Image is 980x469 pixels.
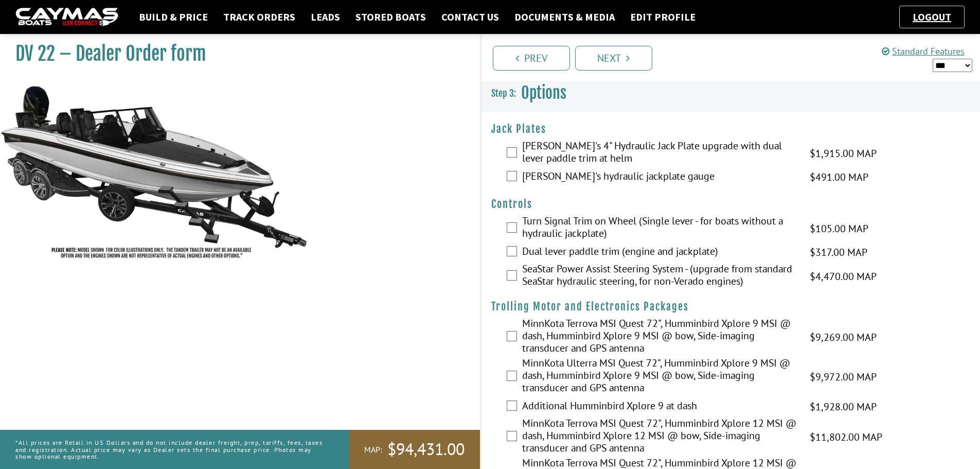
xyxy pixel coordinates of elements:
span: $491.00 MAP [810,169,868,185]
p: *All prices are Retail in US Dollars and do not include dealer freight, prep, tariffs, fees, taxe... [15,434,326,465]
span: $4,470.00 MAP [810,269,877,284]
a: Stored Boats [350,10,431,24]
a: Track Orders [218,10,300,24]
a: Edit Profile [625,10,701,24]
span: $9,972.00 MAP [810,369,877,385]
a: Contact Us [436,10,504,24]
a: Next [575,46,652,71]
span: $9,269.00 MAP [810,329,877,345]
h4: Trolling Motor and Electronics Packages [491,300,970,313]
a: Documents & Media [509,10,620,24]
span: $1,928.00 MAP [810,399,877,414]
a: Prev [493,46,570,71]
h4: Jack Plates [491,123,970,135]
span: $94,431.00 [387,439,465,460]
span: MAP: [364,444,382,455]
label: [PERSON_NAME]'s 4" Hydraulic Jack Plate upgrade with dual lever paddle trim at helm [522,140,797,167]
label: [PERSON_NAME]'s hydraulic jackplate gauge [522,170,797,185]
label: Turn Signal Trim on Wheel (Single lever - for boats without a hydraulic jackplate) [522,215,797,242]
h4: Controls [491,198,970,211]
span: $1,915.00 MAP [810,146,877,161]
label: SeaStar Power Assist Steering System - (upgrade from standard SeaStar hydraulic steering, for non... [522,263,797,290]
a: Standard Features [882,45,965,57]
a: Build & Price [134,10,213,24]
label: MinnKota Ulterra MSI Quest 72", Humminbird Xplore 9 MSI @ dash, Humminbird Xplore 9 MSI @ bow, Si... [522,357,797,396]
a: MAP:$94,431.00 [349,430,480,469]
span: $317.00 MAP [810,245,867,260]
span: $11,802.00 MAP [810,429,882,445]
a: Leads [306,10,345,24]
a: Logout [907,10,956,23]
span: $105.00 MAP [810,221,868,236]
label: Additional Humminbird Xplore 9 at dash [522,399,797,414]
label: Dual lever paddle trim (engine and jackplate) [522,245,797,260]
img: caymas-dealer-connect-2ed40d3bc7270c1d8d7ffb4b79bf05adc795679939227970def78ec6f6c03838.gif [15,8,118,27]
label: MinnKota Terrova MSI Quest 72", Humminbird Xplore 9 MSI @ dash, Humminbird Xplore 9 MSI @ bow, Si... [522,317,797,357]
label: MinnKota Terrova MSI Quest 72", Humminbird Xplore 12 MSI @ dash, Humminbird Xplore 12 MSI @ bow, ... [522,417,797,457]
h1: DV 22 – Dealer Order form [15,42,454,65]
